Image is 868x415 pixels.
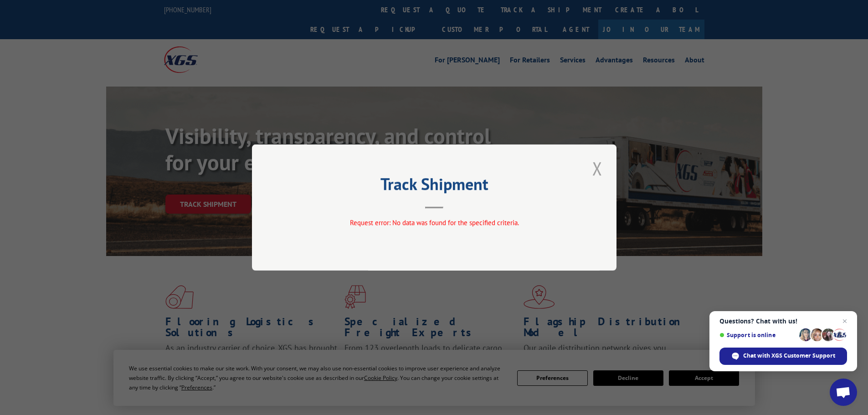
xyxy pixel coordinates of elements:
span: Request error: No data was found for the specified criteria. [349,218,519,227]
span: Chat with XGS Customer Support [719,348,847,365]
h2: Track Shipment [298,178,571,195]
button: Close modal [590,156,605,181]
span: Questions? Chat with us! [719,318,847,325]
span: Support is online [719,332,796,338]
a: Open chat [830,379,857,406]
span: Chat with XGS Customer Support [743,352,835,360]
